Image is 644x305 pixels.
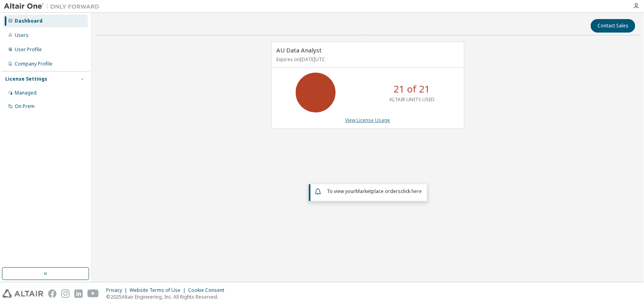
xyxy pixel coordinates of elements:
[15,46,42,53] div: User Profile
[4,2,103,10] img: Altair One
[15,61,52,67] div: Company Profile
[277,56,457,63] p: Expires on [DATE] UTC
[15,32,29,39] div: Users
[48,290,56,298] img: facebook.svg
[5,76,47,82] div: License Settings
[277,46,322,54] span: AU Data Analyst
[106,287,130,293] div: Privacy
[188,287,229,293] div: Cookie Consent
[345,117,390,124] a: View License Usage
[412,188,422,195] a: here
[106,293,229,300] p: © 2025 Altair Engineering, Inc. All Rights Reserved.
[61,290,70,298] img: instagram.svg
[74,290,83,298] img: linkedin.svg
[2,290,43,298] img: altair_logo.svg
[591,19,635,33] button: Contact Sales
[327,188,422,195] span: To view your click
[394,82,430,96] p: 21 of 21
[15,103,35,110] div: On Prem
[356,188,401,195] em: Marketplace orders
[15,90,37,96] div: Managed
[15,18,43,24] div: Dashboard
[130,287,188,293] div: Website Terms of Use
[87,290,99,298] img: youtube.svg
[389,96,435,103] p: ALTAIR UNITS USED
